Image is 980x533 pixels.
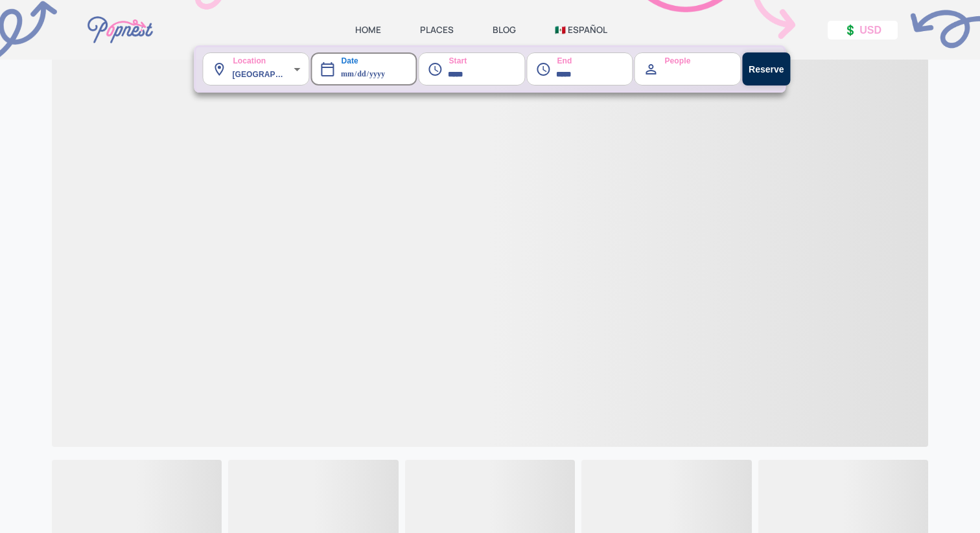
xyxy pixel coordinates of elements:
[828,21,898,40] button: 💲 USD
[355,24,381,36] a: HOME
[493,24,516,36] a: BLOG
[535,47,572,67] label: End
[555,24,607,36] a: 🇲🇽 ESPAÑOL
[320,47,358,67] label: Date
[644,47,691,67] label: People
[742,52,791,85] button: Reserve
[211,47,266,67] label: Location
[427,47,467,67] label: Start
[232,52,309,85] div: [GEOGRAPHIC_DATA] ([GEOGRAPHIC_DATA], [GEOGRAPHIC_DATA], [GEOGRAPHIC_DATA])
[749,64,784,74] strong: Reserve
[420,24,454,36] a: PLACES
